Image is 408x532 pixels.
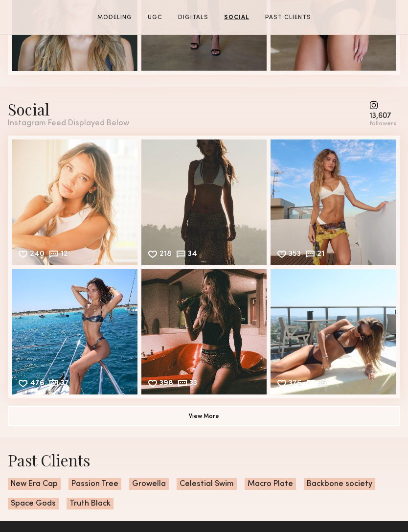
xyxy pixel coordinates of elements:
span: Space Gods [8,498,59,509]
div: 476 [30,380,45,389]
div: 376 [289,380,302,389]
span: Truth Black [67,498,113,509]
div: 37 [61,380,69,389]
a: Past Clients [261,13,315,22]
button: View More [8,406,400,426]
div: 240 [30,251,45,259]
div: 218 [159,251,172,259]
div: Social [8,98,129,119]
div: 21 [317,251,324,259]
span: Backbone society [304,478,375,490]
div: 353 [289,251,301,259]
span: Growella [129,478,169,490]
a: Social [220,13,253,22]
a: Modeling [93,13,136,22]
div: 34 [188,251,197,259]
div: 33 [189,380,197,389]
span: Passion Tree [68,478,121,490]
div: followers [369,120,396,128]
div: 36 [318,380,327,389]
div: Instagram Feed Displayed Below [8,119,129,128]
span: New Era Cap [8,478,61,490]
div: 398 [159,380,173,389]
span: Celestial Swim [177,478,237,490]
div: 13,607 [369,113,396,120]
div: Past Clients [8,449,400,470]
a: Digitals [174,13,212,22]
a: UGC [144,13,166,22]
div: 12 [61,251,68,259]
span: Macro Plate [245,478,296,490]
